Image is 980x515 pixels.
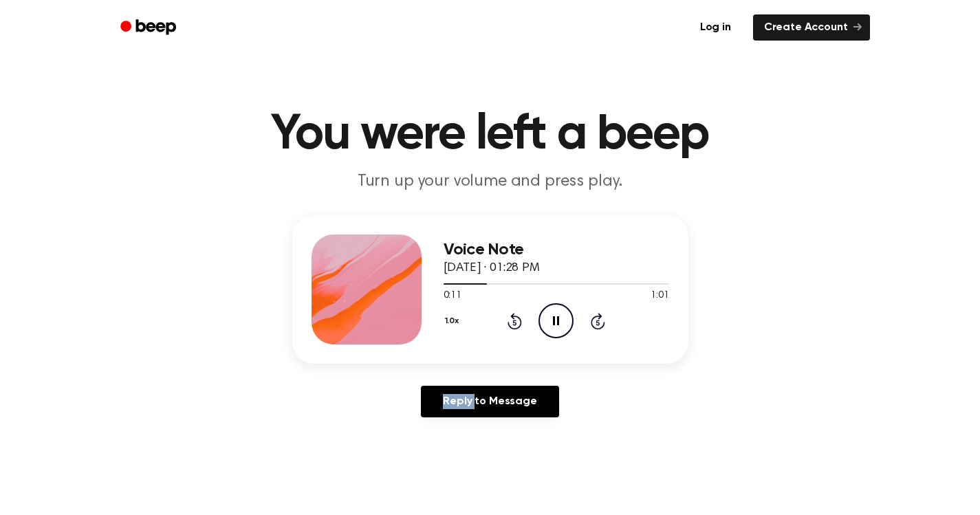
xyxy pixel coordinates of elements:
p: Turn up your volume and press play. [226,171,754,193]
span: 1:01 [651,289,668,303]
button: 1.0x [444,309,464,333]
a: Log in [686,12,745,43]
span: [DATE] · 01:28 PM [444,262,540,274]
a: Beep [111,14,188,41]
h1: You were left a beep [138,110,842,160]
a: Reply to Message [421,386,558,417]
span: 0:11 [444,289,461,303]
a: Create Account [753,14,870,41]
h3: Voice Note [444,241,669,259]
